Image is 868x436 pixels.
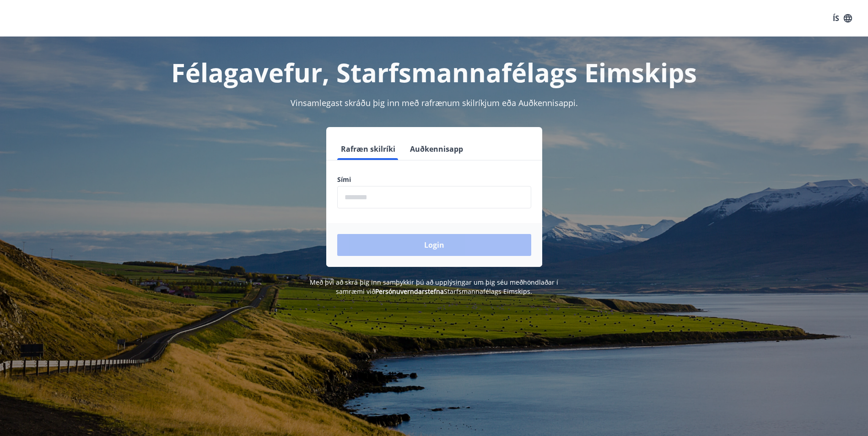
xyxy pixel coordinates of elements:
span: Vinsamlegast skráðu þig inn með rafrænum skilríkjum eða Auðkennisappi. [291,97,578,108]
label: Sími [337,175,531,184]
button: ÍS [828,10,857,27]
button: Rafræn skilríki [337,138,399,160]
a: Persónuverndarstefna [375,287,444,296]
h1: Félagavefur, Starfsmannafélags Eimskips [116,55,753,90]
button: Auðkennisapp [406,138,467,160]
span: Með því að skrá þig inn samþykkir þú að upplýsingar um þig séu meðhöndlaðar í samræmi við Starfsm... [310,278,558,296]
